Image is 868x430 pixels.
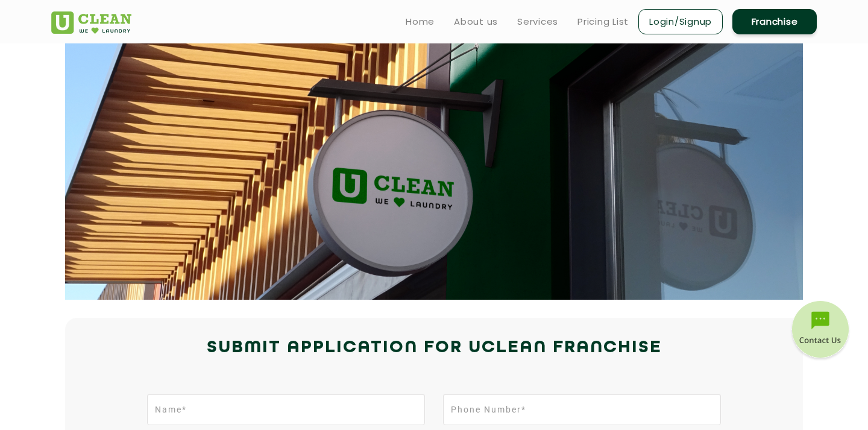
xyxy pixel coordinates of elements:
a: Services [517,14,558,29]
a: Home [406,14,435,29]
a: Pricing List [577,14,629,29]
a: Login/Signup [638,9,723,34]
input: Name* [147,394,425,425]
a: Franchise [732,9,817,34]
input: Phone Number* [443,394,721,425]
img: UClean Laundry and Dry Cleaning [51,11,131,34]
h2: Submit Application for UCLEAN FRANCHISE [51,334,817,362]
a: About us [454,14,498,29]
img: contact-btn [790,301,851,361]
